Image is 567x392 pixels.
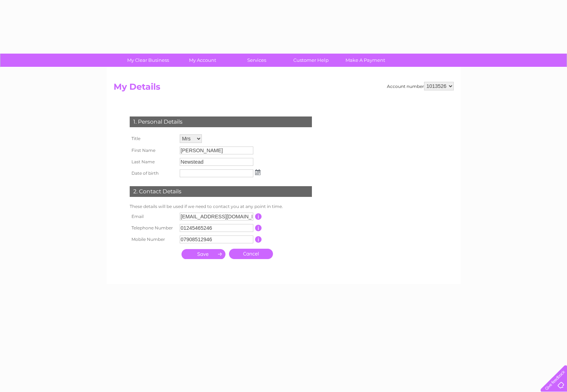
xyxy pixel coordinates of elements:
th: Mobile Number [128,234,178,245]
a: My Clear Business [119,54,178,67]
a: Make A Payment [336,54,395,67]
img: ... [255,169,260,175]
th: First Name [128,145,178,156]
input: Submit [181,249,225,259]
a: Cancel [229,249,273,259]
a: Customer Help [282,54,340,67]
th: Last Name [128,156,178,168]
a: My Account [173,54,232,67]
th: Email [128,211,178,222]
th: Date of birth [128,168,178,179]
td: These details will be used if we need to contact you at any point in time. [128,202,314,211]
h2: My Details [114,82,454,95]
th: Telephone Number [128,222,178,234]
input: Information [255,225,262,231]
div: 2. Contact Details [130,186,312,197]
input: Information [255,213,262,220]
div: Account number [387,82,454,90]
th: Title [128,133,178,145]
a: Services [227,54,286,67]
div: 1. Personal Details [130,116,312,127]
input: Information [255,236,262,243]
